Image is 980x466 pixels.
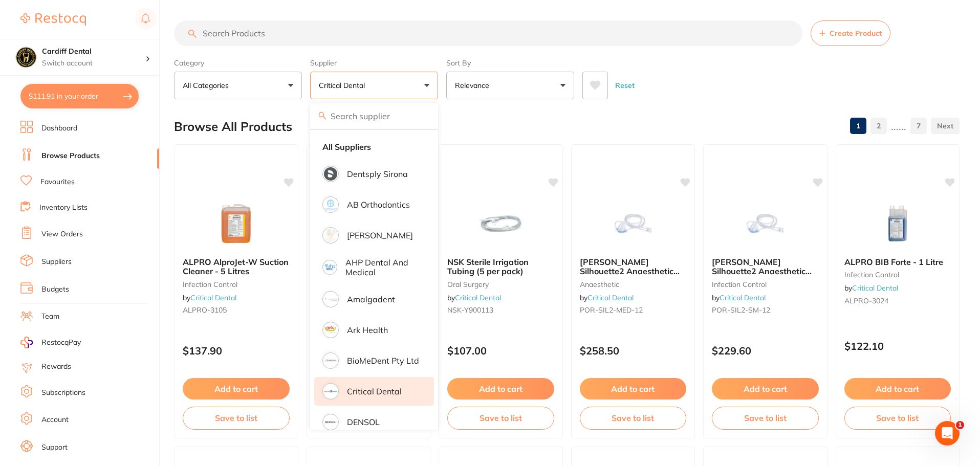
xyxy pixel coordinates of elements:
[612,72,638,99] button: Reset
[42,47,145,57] h4: Cardiff Dental
[183,345,290,357] p: $137.90
[41,123,77,134] a: Dashboard
[712,378,819,400] button: Add to cart
[183,293,236,302] span: by
[935,421,960,446] iframe: Intercom live chat
[324,354,337,367] img: BioMeDent Pty Ltd
[347,200,410,209] p: AB Orthodontics
[447,293,501,302] span: by
[20,13,86,26] img: Restocq Logo
[40,177,75,187] a: Favourites
[580,293,634,302] span: by
[712,305,770,315] span: POR-SIL2-SM-12
[467,198,534,249] img: NSK Sterile Irrigation Tubing (5 per pack)
[447,280,554,289] small: oral surgery
[345,258,420,277] p: AHP Dental and Medical
[587,293,634,302] a: Critical Dental
[174,20,802,46] input: Search Products
[174,120,292,134] h2: Browse All Products
[20,84,139,108] button: $111.91 in your order
[712,407,819,429] button: Save to list
[203,198,269,249] img: ALPRO AlproJet-W Suction Cleaner - 5 Litres
[347,356,419,365] p: BioMeDent Pty Ltd
[347,325,388,335] p: Ark Health
[844,296,888,305] span: ALPRO-3024
[712,257,819,276] b: Porter Silhouette2 Anaesthetic Nasal Hoods (Pack of 12) – New Version | Small
[324,323,337,337] img: Ark Health
[183,80,233,91] p: All Categories
[183,407,290,429] button: Save to list
[41,151,100,161] a: Browse Products
[844,340,951,352] p: $122.10
[324,261,336,273] img: AHP Dental and Medical
[41,362,71,372] a: Rewards
[891,120,906,132] p: ......
[319,80,369,91] p: Critical Dental
[39,203,88,213] a: Inventory Lists
[183,378,290,400] button: Add to cart
[580,407,687,429] button: Save to list
[447,257,554,276] b: NSK Sterile Irrigation Tubing (5 per pack)
[811,20,890,46] button: Create Product
[20,8,86,31] a: Restocq Logo
[864,198,931,249] img: ALPRO BIB Forte - 1 Litre
[41,442,68,453] a: Support
[41,284,69,295] a: Budgets
[324,167,337,181] img: Dentsply Sirona
[347,417,380,427] p: DENSOL
[844,283,898,293] span: by
[41,257,72,267] a: Suppliers
[844,378,951,400] button: Add to cart
[844,407,951,429] button: Save to list
[580,305,643,315] span: POR-SIL2-MED-12
[447,378,554,400] button: Add to cart
[20,337,33,348] img: RestocqPay
[844,257,951,267] b: ALPRO BIB Forte - 1 Litre
[850,116,866,136] a: 1
[447,345,554,357] p: $107.00
[712,345,819,357] p: $229.60
[447,305,493,315] span: NSK-Y900113
[712,257,817,295] span: [PERSON_NAME] Silhouette2 Anaesthetic Nasal Hoods (Pack of 12) – New Version | Small
[324,293,337,306] img: Amalgadent
[447,407,554,429] button: Save to list
[347,231,413,240] p: [PERSON_NAME]
[347,387,402,396] p: Critical Dental
[830,29,882,37] span: Create Product
[314,136,434,158] li: Clear selection
[580,257,685,295] span: [PERSON_NAME] Silhouette2 Anaesthetic Nasal Hoods (Pack of 12) – New Version | Medium
[844,257,943,267] span: ALPRO BIB Forte - 1 Litre
[322,142,371,151] strong: All Suppliers
[580,280,687,289] small: anaesthetic
[310,103,438,129] input: Search supplier
[174,72,302,99] button: All Categories
[580,378,687,400] button: Add to cart
[852,283,898,293] a: Critical Dental
[190,293,236,302] a: Critical Dental
[455,293,501,302] a: Critical Dental
[16,47,36,68] img: Cardiff Dental
[447,257,529,276] span: NSK Sterile Irrigation Tubing (5 per pack)
[324,198,337,211] img: AB Orthodontics
[720,293,766,302] a: Critical Dental
[324,229,337,242] img: Adam Dental
[174,58,302,68] label: Category
[41,312,59,322] a: Team
[446,72,574,99] button: Relevance
[183,305,227,315] span: ALPRO-3105
[580,345,687,357] p: $258.50
[183,257,289,276] span: ALPRO AlproJet-W Suction Cleaner - 5 Litres
[41,388,85,398] a: Subscriptions
[183,280,290,289] small: infection control
[41,229,83,239] a: View Orders
[910,116,927,136] a: 7
[732,198,798,249] img: Porter Silhouette2 Anaesthetic Nasal Hoods (Pack of 12) – New Version | Small
[42,58,145,69] p: Switch account
[446,58,574,68] label: Sort By
[600,198,666,249] img: Porter Silhouette2 Anaesthetic Nasal Hoods (Pack of 12) – New Version | Medium
[20,337,81,348] a: RestocqPay
[324,415,337,429] img: DENSOL
[324,385,337,398] img: Critical Dental
[712,280,819,289] small: infection control
[310,58,438,68] label: Supplier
